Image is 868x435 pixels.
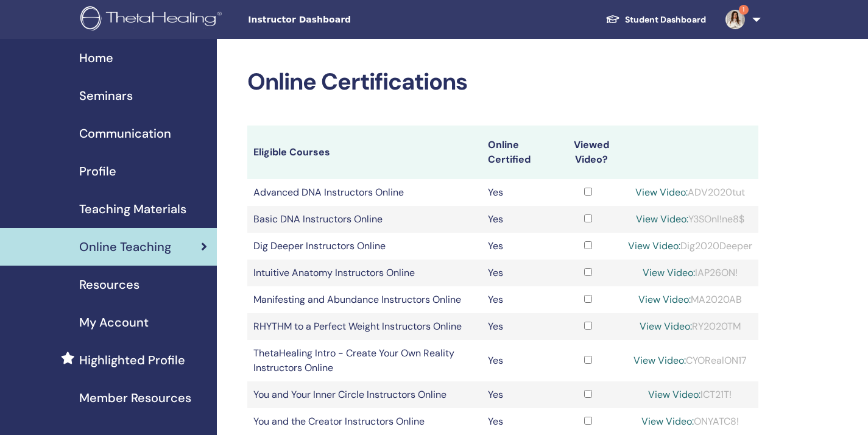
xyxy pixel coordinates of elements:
[628,292,752,307] div: MA2020AB
[628,185,752,200] div: ADV2020tut
[636,213,688,225] a: View Video:
[247,313,482,340] td: RHYTHM to a Perfect Weight Instructors Online
[628,387,752,402] div: ICT21T!
[79,238,171,256] span: Online Teaching
[247,126,482,179] th: Eligible Courses
[596,9,716,31] a: Student Dashboard
[635,186,688,199] a: View Video:
[79,49,113,67] span: Home
[79,87,133,105] span: Seminars
[482,126,555,179] th: Online Certified
[79,200,186,218] span: Teaching Materials
[628,239,680,252] a: View Video:
[482,179,555,206] td: Yes
[633,354,686,367] a: View Video:
[482,381,555,408] td: Yes
[79,313,149,331] span: My Account
[725,10,745,29] img: default.png
[641,415,694,428] a: View Video:
[628,212,752,227] div: Y3SOnl!ne8$
[482,286,555,313] td: Yes
[247,179,482,206] td: Advanced DNA Instructors Online
[79,351,185,369] span: Highlighted Profile
[605,14,620,24] img: graduation-cap-white.svg
[247,381,482,408] td: You and Your Inner Circle Instructors Online
[739,5,749,15] span: 1
[628,353,752,368] div: CYORealON17
[79,275,139,294] span: Resources
[628,319,752,334] div: RY2020TM
[482,313,555,340] td: Yes
[247,260,482,286] td: Intuitive Anatomy Instructors Online
[482,233,555,260] td: Yes
[628,266,752,280] div: IAP26ON!
[247,286,482,313] td: Manifesting and Abundance Instructors Online
[247,206,482,233] td: Basic DNA Instructors Online
[640,320,692,333] a: View Video:
[555,126,622,179] th: Viewed Video?
[482,260,555,286] td: Yes
[638,293,691,306] a: View Video:
[247,408,482,435] td: You and the Creator Instructors Online
[248,13,431,26] span: Instructor Dashboard
[648,388,700,401] a: View Video:
[482,408,555,435] td: Yes
[643,266,695,279] a: View Video:
[79,162,116,180] span: Profile
[247,233,482,260] td: Dig Deeper Instructors Online
[79,124,171,143] span: Communication
[247,68,758,96] h2: Online Certifications
[628,239,752,253] div: Dig2020Deeper
[247,340,482,381] td: ThetaHealing Intro - Create Your Own Reality Instructors Online
[482,206,555,233] td: Yes
[80,6,226,34] img: logo.png
[628,414,752,429] div: ONYATC8!
[482,340,555,381] td: Yes
[79,389,191,407] span: Member Resources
